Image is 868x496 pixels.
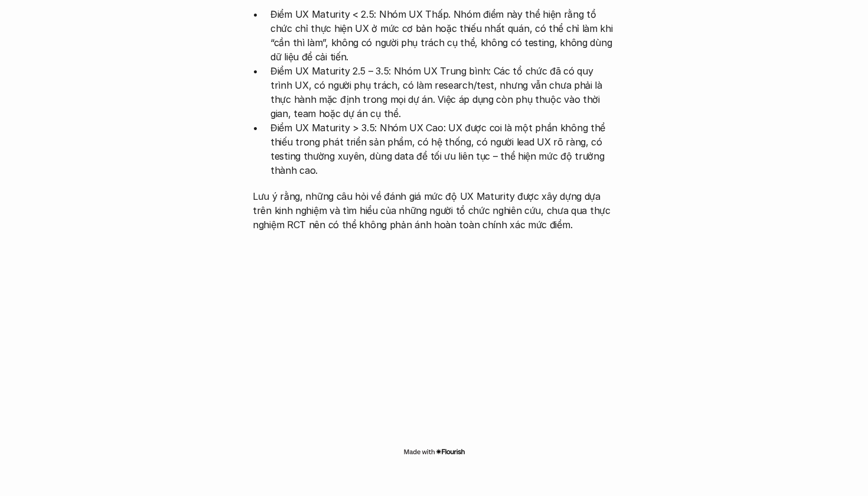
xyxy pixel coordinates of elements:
iframe: Interactive or visual content [242,238,626,445]
img: Made with Flourish [403,447,465,456]
p: Lưu ý rằng, những câu hỏi về đánh giá mức độ UX Maturity được xây dựng dựa trên kinh nghiệm và tì... [253,189,615,232]
p: Điểm UX Maturity > 3.5: Nhóm UX Cao: UX được coi là một phần không thể thiếu trong phát triển sản... [270,121,615,177]
p: Điểm UX Maturity 2.5 – 3.5: Nhóm UX Trung bình: Các tổ chức đã có quy trình UX, có người phụ trác... [270,64,615,121]
p: Điểm UX Maturity < 2.5: Nhóm UX Thấp. Nhóm điểm này thể hiện rằng tổ chức chỉ thực hiện UX ở mức ... [270,7,615,64]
